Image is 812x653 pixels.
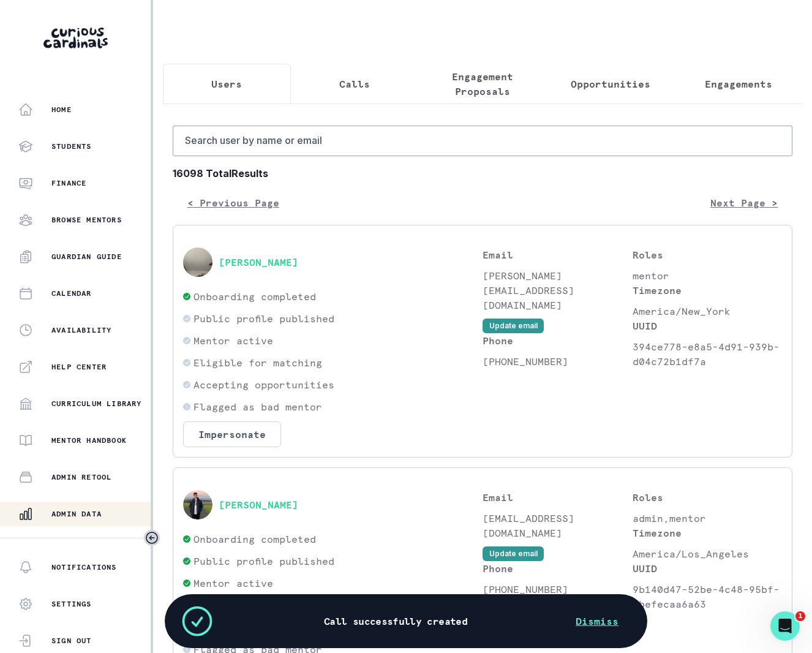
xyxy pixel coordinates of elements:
button: Toggle sidebar [144,530,160,546]
img: Curious Cardinals Logo [43,28,108,48]
p: admin,mentor [633,511,783,526]
p: Mentor active [194,333,273,348]
p: Notifications [51,562,117,572]
p: Email [483,490,633,505]
p: Email [483,247,633,262]
p: Sign Out [51,636,92,646]
p: Admin Data [51,509,102,519]
p: 394ce778-e8a5-4d91-939b-d04c72b1df7a [633,339,783,369]
p: Users [211,77,242,91]
p: Admin Retool [51,472,111,482]
p: Finance [51,178,86,188]
p: Calls [339,77,370,91]
p: Roles [633,490,783,505]
p: [PHONE_NUMBER] [483,582,633,597]
p: Curriculum Library [51,399,142,409]
p: UUID [633,319,783,333]
p: Settings [51,599,92,609]
p: Engagement Proposals [429,69,536,99]
p: [PERSON_NAME][EMAIL_ADDRESS][DOMAIN_NAME] [483,268,633,312]
iframe: Intercom live chat [770,611,800,641]
p: Public profile published [194,311,334,326]
p: Calendar [51,289,92,298]
p: Help Center [51,362,107,372]
button: Impersonate [183,421,281,447]
p: 9b140d47-52be-4c48-95bf-cbefecaa6a63 [633,582,783,611]
p: [EMAIL_ADDRESS][DOMAIN_NAME] [483,511,633,540]
p: Timezone [633,526,783,540]
p: Call successfully created [324,615,467,627]
p: Mentor active [194,576,273,591]
p: Engagements [705,77,772,91]
p: Guardian Guide [51,252,122,262]
p: Availability [51,325,111,335]
button: < Previous Page [173,191,294,215]
button: Update email [483,546,544,561]
b: 16098 Total Results [173,166,792,181]
button: Next Page > [696,191,792,215]
p: Public profile published [194,554,334,568]
button: Dismiss [561,609,633,633]
button: [PERSON_NAME] [219,256,298,268]
p: Home [51,105,72,115]
button: [PERSON_NAME] [219,499,298,511]
p: Onboarding completed [194,289,316,304]
p: Students [51,142,92,151]
p: Timezone [633,283,783,298]
p: America/Los_Angeles [633,546,783,561]
p: Browse Mentors [51,215,122,225]
button: Update email [483,319,544,333]
p: Accepting opportunities [194,377,334,392]
p: Flagged as bad mentor [194,399,322,414]
p: Onboarding completed [194,532,316,546]
p: Phone [483,333,633,348]
span: 1 [795,611,805,621]
p: UUID [633,561,783,576]
p: mentor [633,268,783,283]
p: America/New_York [633,304,783,319]
p: Phone [483,561,633,576]
p: Opportunities [571,77,650,91]
p: Mentor Handbook [51,436,127,445]
p: Roles [633,247,783,262]
p: [PHONE_NUMBER] [483,354,633,369]
p: Eligible for matching [194,355,322,370]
